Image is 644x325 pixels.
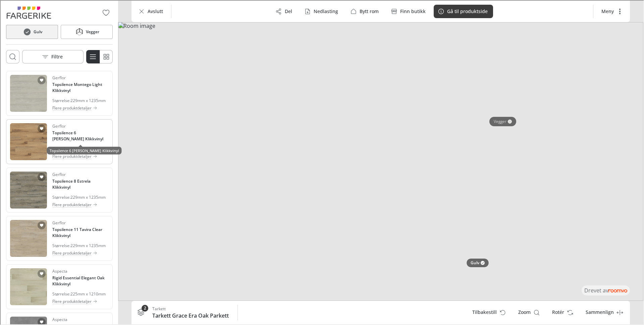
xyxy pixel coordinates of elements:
button: Add Topsilence 8 Estrela Klikkvinyl to favorites [37,172,45,180]
p: Flere produktdetaljer [52,104,91,110]
button: Flere produktdetaljer [52,297,108,305]
button: Del [271,4,297,17]
h6: Gulv [33,28,42,34]
button: Gå til produktside [433,4,492,17]
p: Del [284,7,291,14]
p: Flere produktdetaljer [52,249,91,256]
button: Bytt rom [345,4,383,17]
p: Størrelse : [52,242,70,248]
button: Vegger [489,116,516,126]
img: Topsilence 6 Ruivo Brown Klikkvinyl. Link opens in a new window. [9,123,46,159]
img: Rigid Essential Elegant Oak Klikkvinyl. Link opens in a new window. [9,268,46,305]
p: Flere produktdetaljer [52,153,91,159]
p: 229mm x 1235mm [70,194,105,200]
p: Finn butikk [399,7,425,14]
a: Gå til Fargerikes nettsted. [5,5,51,19]
p: Flere produktdetaljer [52,201,91,207]
button: See products applied in the visualizer [133,305,147,318]
p: Gerflor [52,171,65,177]
h4: Topsilence Montego Light Klikkvinyl [52,81,108,93]
p: Gerflor [52,219,65,225]
p: Avslutt [147,7,162,14]
div: See Topsilence Montego Light Klikkvinyl in the room [5,70,112,115]
p: Størrelse : [52,194,70,200]
h4: Topsilence 8 Estrela Klikkvinyl [52,178,108,190]
div: See Rigid Essential Elegant Oak Klikkvinyl in the room [5,264,112,309]
div: Visningsmodulen er drevet av Roomvo. [584,286,627,293]
img: roomvo_wordmark.svg [608,289,627,292]
span: 2 [141,304,148,311]
h4: Topsilence 11 Tavira Clear Klikkvinyl [52,226,108,238]
img: Topsilence 8 Estrela Klikkvinyl. Link opens in a new window. [9,171,46,208]
button: Bytt til enkel visning [99,49,112,63]
p: Flere produktdetaljer [52,298,91,304]
button: Nedlasting [300,4,343,17]
button: Open the filters menu [21,49,83,63]
p: 229mm x 1235mm [70,97,105,103]
div: Product List Mode Selector [86,49,112,63]
button: Zoom room image [512,305,543,319]
button: Bytt til detaljvisning [86,49,99,63]
p: Gerflor [52,123,65,129]
img: Logo representing Fargerike. [5,5,51,19]
button: Gulv [466,258,488,267]
p: Vegger [493,118,506,124]
p: Bytt rom [359,7,378,14]
img: Room image [117,21,643,300]
h6: Tarkett Grace Era Oak Parkett [152,311,232,319]
p: Gulv [470,260,479,265]
button: Åpne søkeboks [5,49,19,63]
h4: Topsilence 6 Ruivo Brown Klikkvinyl [52,129,108,141]
p: Gå til produktside [446,7,487,14]
button: Add Topsilence Montego Light Klikkvinyl to favorites [37,76,45,84]
h6: Vegger [85,28,99,34]
button: Avslutt [133,4,168,17]
p: Tarkett [152,305,165,311]
div: See Topsilence 11 Tavira Clear Klikkvinyl in the room [5,215,112,260]
button: Flere produktdetaljer [52,249,108,256]
div: Topsilence 6 [PERSON_NAME] Klikkvinyl [46,146,121,154]
p: Aspecta [52,268,67,274]
p: Filtre [51,53,62,59]
p: Drevet av [584,286,627,293]
button: Flere produktdetaljer [52,200,108,208]
p: Størrelse : [52,290,70,296]
button: Rotate Surface [546,305,577,319]
img: Topsilence Montego Light Klikkvinyl. Link opens in a new window. [9,74,46,111]
button: Enter compare mode [580,305,627,319]
button: Finn butikk [386,4,430,17]
button: Flere produktdetaljer [52,152,108,159]
button: More actions [595,4,627,17]
button: Reset product [466,305,509,319]
h4: Rigid Essential Elegant Oak Klikkvinyl [52,274,108,286]
button: No favorites [99,5,112,19]
p: Nedlasting [313,7,337,14]
button: Add Topsilence 11 Tavira Clear Klikkvinyl to favorites [37,221,45,229]
p: Gerflor [52,74,65,80]
p: Størrelse : [52,97,70,103]
button: Flere produktdetaljer [52,104,108,111]
p: 225mm x 1210mm [70,290,105,296]
button: Show details for Tarkett Grace Era Oak Parkett [150,305,234,319]
button: Add Topsilence 6 Ruivo Brown Klikkvinyl to favorites [37,124,45,132]
p: 229mm x 1235mm [70,242,105,248]
button: Gulv [5,24,57,38]
p: Aspecta [52,316,67,322]
button: Add Rigid Essential Elegant Oak Klikkvinyl to favorites [37,269,45,277]
button: Vegger [60,24,112,38]
div: See Topsilence 6 Ruivo Brown Klikkvinyl in the room [5,119,112,164]
div: See Topsilence 8 Estrela Klikkvinyl in the room [5,167,112,212]
img: Topsilence 11 Tavira Clear Klikkvinyl. Link opens in a new window. [9,219,46,256]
